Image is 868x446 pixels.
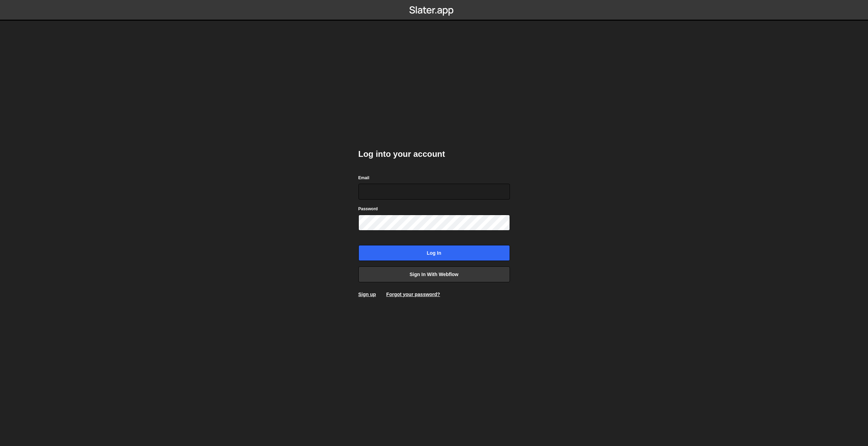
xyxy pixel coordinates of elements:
[358,174,369,181] label: Email
[358,292,376,297] a: Sign up
[358,266,510,282] a: Sign in with Webflow
[358,245,510,261] input: Log in
[358,205,378,212] label: Password
[358,149,510,160] h2: Log into your account
[386,292,440,297] a: Forgot your password?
